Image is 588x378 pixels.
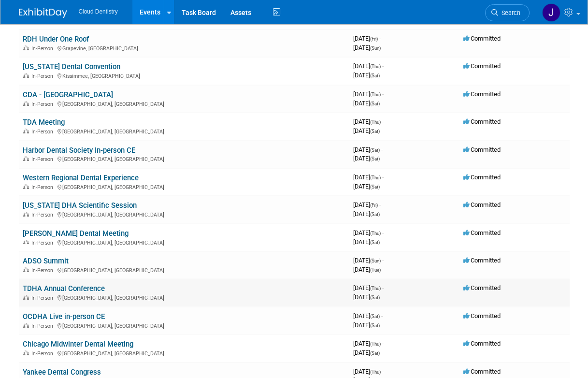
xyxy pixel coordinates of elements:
[498,9,520,16] span: Search
[463,257,501,264] span: Committed
[31,156,56,162] span: In-Person
[370,203,378,208] span: (Fri)
[463,118,501,125] span: Committed
[382,90,384,98] span: -
[23,257,69,265] a: ADSO Summit
[370,341,381,347] span: (Thu)
[353,183,380,190] span: [DATE]
[353,127,380,134] span: [DATE]
[23,295,29,300] img: In-Person Event
[23,240,29,245] img: In-Person Event
[353,118,384,125] span: [DATE]
[379,35,381,42] span: -
[23,266,345,274] div: [GEOGRAPHIC_DATA], [GEOGRAPHIC_DATA]
[23,100,345,107] div: [GEOGRAPHIC_DATA], [GEOGRAPHIC_DATA]
[382,340,384,347] span: -
[463,62,501,70] span: Committed
[370,36,378,42] span: (Fri)
[463,201,501,208] span: Committed
[370,184,380,189] span: (Sat)
[353,174,384,181] span: [DATE]
[23,284,105,293] a: TDHA Annual Conference
[23,118,65,127] a: TDA Meeting
[370,258,381,263] span: (Sun)
[31,101,56,107] span: In-Person
[23,73,29,78] img: In-Person Event
[353,72,380,79] span: [DATE]
[31,240,56,246] span: In-Person
[485,4,530,21] a: Search
[353,201,381,208] span: [DATE]
[370,64,381,69] span: (Thu)
[353,210,380,218] span: [DATE]
[463,35,501,42] span: Committed
[23,312,105,321] a: OCDHA Live in-person CE
[370,314,380,319] span: (Sat)
[31,323,56,329] span: In-Person
[23,368,101,377] a: Yankee Dental Congress
[370,350,380,356] span: (Sat)
[23,35,89,44] a: RDH Under One Roof
[463,90,501,98] span: Committed
[463,368,501,375] span: Committed
[31,350,56,357] span: In-Person
[370,240,380,245] span: (Sat)
[353,155,380,162] span: [DATE]
[23,184,29,189] img: In-Person Event
[370,369,381,375] span: (Thu)
[463,229,501,236] span: Committed
[370,323,380,328] span: (Sat)
[23,238,345,246] div: [GEOGRAPHIC_DATA], [GEOGRAPHIC_DATA]
[463,340,501,347] span: Committed
[23,44,345,52] div: Grapevine, [GEOGRAPHIC_DATA]
[463,174,501,181] span: Committed
[370,212,380,217] span: (Sat)
[23,183,345,190] div: [GEOGRAPHIC_DATA], [GEOGRAPHIC_DATA]
[31,184,56,190] span: In-Person
[370,147,380,153] span: (Sat)
[79,8,118,15] span: Cloud Dentistry
[370,92,381,97] span: (Thu)
[31,295,56,301] span: In-Person
[31,129,56,135] span: In-Person
[370,286,381,291] span: (Thu)
[31,212,56,218] span: In-Person
[353,312,383,320] span: [DATE]
[370,101,380,106] span: (Sat)
[23,127,345,135] div: [GEOGRAPHIC_DATA], [GEOGRAPHIC_DATA]
[23,321,345,329] div: [GEOGRAPHIC_DATA], [GEOGRAPHIC_DATA]
[353,349,380,356] span: [DATE]
[353,293,380,301] span: [DATE]
[379,201,381,208] span: -
[31,267,56,274] span: In-Person
[463,312,501,320] span: Committed
[23,45,29,50] img: In-Person Event
[23,156,29,161] img: In-Person Event
[353,284,384,291] span: [DATE]
[23,146,135,155] a: Harbor Dental Society In-person CE
[19,8,67,18] img: ExhibitDay
[370,119,381,125] span: (Thu)
[23,350,29,355] img: In-Person Event
[23,62,120,71] a: [US_STATE] Dental Convention
[353,257,384,264] span: [DATE]
[382,174,384,181] span: -
[370,45,381,51] span: (Sun)
[370,73,380,78] span: (Sat)
[353,100,380,107] span: [DATE]
[353,321,380,329] span: [DATE]
[382,368,384,375] span: -
[23,323,29,328] img: In-Person Event
[370,129,380,134] span: (Sat)
[463,146,501,153] span: Committed
[370,295,380,300] span: (Sat)
[370,231,381,236] span: (Thu)
[23,349,345,357] div: [GEOGRAPHIC_DATA], [GEOGRAPHIC_DATA]
[23,267,29,272] img: In-Person Event
[23,210,345,218] div: [GEOGRAPHIC_DATA], [GEOGRAPHIC_DATA]
[23,129,29,133] img: In-Person Event
[370,267,381,273] span: (Tue)
[382,229,384,236] span: -
[353,44,381,51] span: [DATE]
[23,90,113,99] a: CDA - [GEOGRAPHIC_DATA]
